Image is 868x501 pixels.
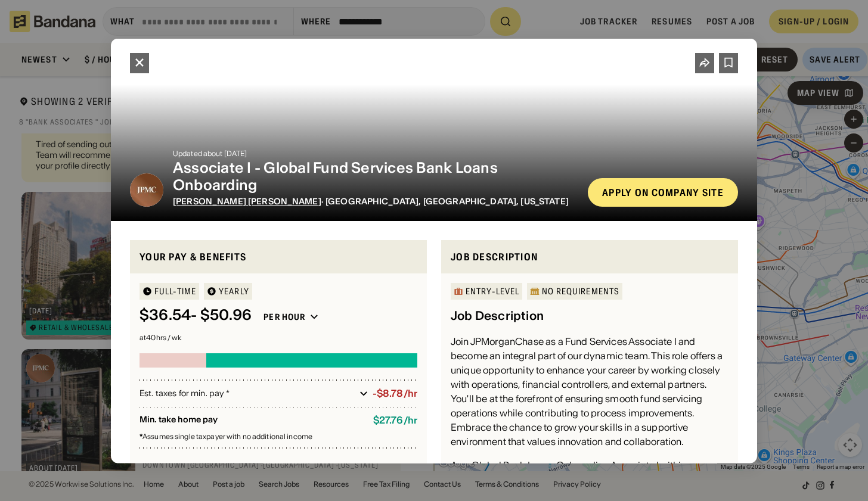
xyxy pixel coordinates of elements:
[139,433,417,440] div: Assumes single taxpayer with no additional income
[602,187,724,197] div: Apply on company site
[542,287,619,295] div: No Requirements
[139,334,417,341] div: at 40 hrs / wk
[373,388,417,399] div: -$8.78/hr
[173,150,578,157] div: Updated about [DATE]
[173,195,321,206] span: [PERSON_NAME] [PERSON_NAME]
[451,249,728,264] div: Job Description
[130,173,163,206] img: J.P. Morgan Chase logo
[451,307,544,325] div: Job Description
[173,160,578,194] div: Associate I - Global Fund Services Bank Loans Onboarding
[373,415,417,426] div: $ 27.76 / hr
[173,196,578,206] div: · [GEOGRAPHIC_DATA], [GEOGRAPHIC_DATA], [US_STATE]
[154,287,196,295] div: Full-time
[219,287,249,295] div: YEARLY
[466,287,519,295] div: Entry-Level
[451,334,728,449] div: Join JPMorganChase as a Fund Services Associate I and become an integral part of our dynamic team...
[139,387,355,399] div: Est. taxes for min. pay *
[139,249,417,264] div: Your pay & benefits
[263,312,305,322] div: Per hour
[139,415,364,426] div: Min. take home pay
[139,307,252,324] div: $ 36.54 - $50.96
